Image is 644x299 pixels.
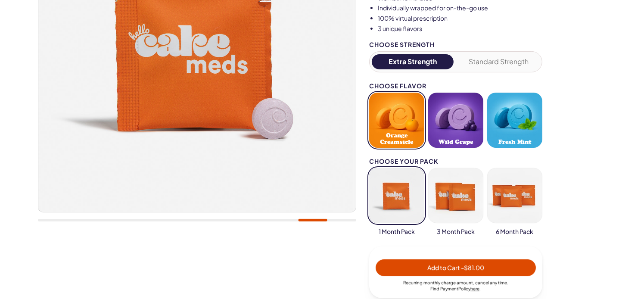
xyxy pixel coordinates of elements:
[378,4,607,12] li: Individually wrapped for on-the-go use
[372,54,454,69] button: Extra Strength
[461,264,484,271] span: - $81.00
[498,139,531,145] span: Fresh Mint
[457,54,540,69] button: Standard Strength
[369,41,542,48] div: Choose Strength
[437,227,475,236] span: 3 Month Pack
[378,25,607,33] li: 3 unique flavors
[470,286,479,291] a: here
[379,227,415,236] span: 1 Month Pack
[430,286,458,291] span: Find Payment
[376,259,536,276] button: Add to Cart -$81.00
[496,227,533,236] span: 6 Month Pack
[369,83,542,89] div: Choose Flavor
[369,158,542,165] div: Choose your pack
[372,132,422,145] span: Orange Creamsicle
[427,264,484,271] span: Add to Cart
[376,280,536,292] div: Recurring monthly charge amount , cancel any time. Policy .
[439,139,473,145] span: Wild Grape
[378,14,607,23] li: 100% virtual prescription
